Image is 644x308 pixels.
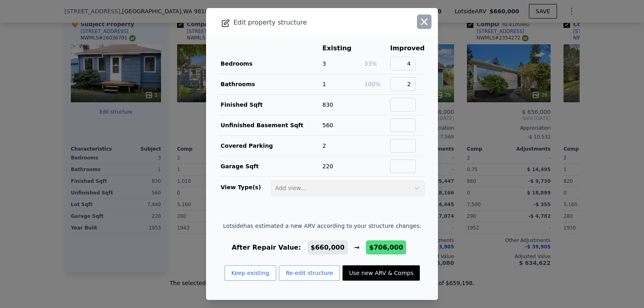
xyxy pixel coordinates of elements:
span: Lotside has estimated a new ARV according to your structure changes: [223,222,421,230]
span: $706,000 [369,244,403,251]
span: 830 [322,101,333,108]
td: Bathrooms [219,74,322,95]
span: 560 [322,122,333,128]
td: Unfinished Basement Sqft [219,115,322,136]
span: 100% [364,81,380,87]
th: Existing [322,43,364,54]
span: 220 [322,163,333,170]
span: 3 [322,60,326,67]
td: Bedrooms [219,54,322,74]
div: After Repair Value: → [223,243,421,252]
th: Improved [390,43,425,54]
span: $660,000 [311,244,345,251]
button: Keep existing [225,265,276,281]
td: Covered Parking [219,136,322,156]
td: View Type(s) [219,177,270,196]
span: 1 [322,81,326,87]
span: 2 [322,143,326,149]
div: Edit property structure [206,17,392,28]
td: Finished Sqft [219,95,322,115]
button: Use new ARV & Comps [343,265,420,281]
td: Garage Sqft [219,156,322,177]
span: 33% [364,60,377,67]
button: Re-edit structure [279,265,340,281]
